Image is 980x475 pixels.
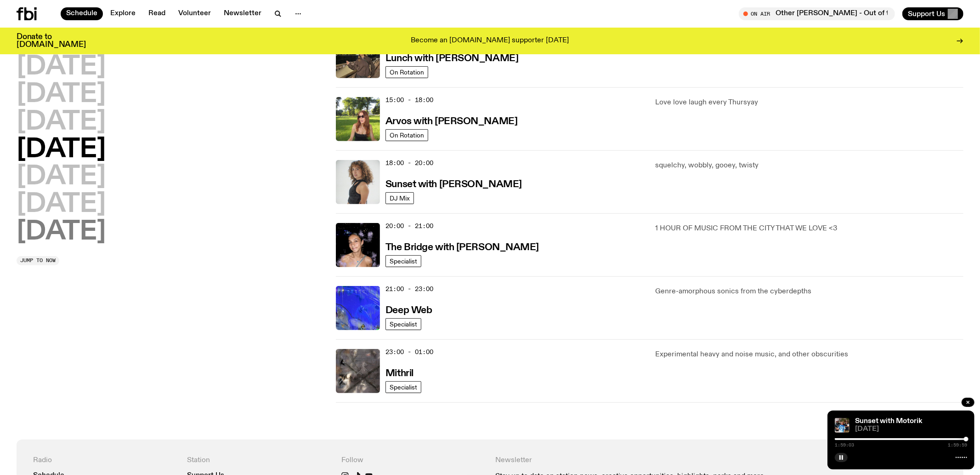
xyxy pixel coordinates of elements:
[385,66,428,78] a: On Rotation
[336,97,380,141] img: Lizzie Bowles is sitting in a bright green field of grass, with dark sunglasses and a black top. ...
[20,258,56,263] span: Jump to now
[17,192,106,217] button: [DATE]
[336,160,380,204] img: Tangela looks past her left shoulder into the camera with an inquisitive look. She is wearing a s...
[908,10,945,18] span: Support Us
[33,456,176,465] h4: Radio
[385,241,539,252] a: The Bridge with [PERSON_NAME]
[390,195,410,201] span: DJ Mix
[385,243,539,252] h3: The Bridge with [PERSON_NAME]
[385,255,421,267] a: Specialist
[855,426,967,433] span: [DATE]
[385,222,433,230] span: 20:00 - 21:00
[17,109,106,135] button: [DATE]
[17,219,106,245] button: [DATE]
[835,418,850,433] img: Andrew, Reenie, and Pat stand in a row, smiling at the camera, in dappled light with a vine leafe...
[385,348,433,356] span: 23:00 - 01:00
[385,52,518,63] a: Lunch with [PERSON_NAME]
[385,115,517,126] a: Arvos with [PERSON_NAME]
[902,7,963,20] button: Support Us
[390,258,417,264] span: Specialist
[173,7,216,20] a: Volunteer
[385,159,433,167] span: 18:00 - 20:00
[496,456,793,465] h4: Newsletter
[385,304,432,315] a: Deep Web
[105,7,141,20] a: Explore
[17,164,106,190] button: [DATE]
[385,96,433,104] span: 15:00 - 18:00
[336,349,380,393] img: An abstract artwork in mostly grey, with a textural cross in the centre. There are metallic and d...
[655,349,963,360] p: Experimental heavy and noise music, and other obscurities
[61,7,103,20] a: Schedule
[655,223,963,234] p: 1 HOUR OF MUSIC FROM THE CITY THAT WE LOVE <3
[739,7,895,20] button: On AirOther [PERSON_NAME] - Out of the Box
[17,256,59,265] button: Jump to now
[655,97,963,108] p: Love love laugh every Thursyay
[336,34,380,78] img: Izzy Page stands above looking down at Opera Bar. She poses in front of the Harbour Bridge in the...
[385,367,414,378] a: Mithril
[341,456,485,465] h4: Follow
[17,54,106,80] button: [DATE]
[17,137,106,163] button: [DATE]
[17,33,86,49] h3: Donate to [DOMAIN_NAME]
[390,69,424,75] span: On Rotation
[385,192,414,204] a: DJ Mix
[143,7,171,20] a: Read
[385,285,433,293] span: 21:00 - 23:00
[17,82,106,108] button: [DATE]
[390,383,417,390] span: Specialist
[218,7,267,20] a: Newsletter
[835,443,854,447] span: 1:59:03
[187,456,331,465] h4: Station
[948,443,967,447] span: 1:59:59
[385,381,421,393] a: Specialist
[390,132,424,138] span: On Rotation
[385,180,522,189] h3: Sunset with [PERSON_NAME]
[385,318,421,330] a: Specialist
[385,129,428,141] a: On Rotation
[385,54,518,63] h3: Lunch with [PERSON_NAME]
[390,320,417,327] span: Specialist
[385,306,432,315] h3: Deep Web
[385,178,522,189] a: Sunset with [PERSON_NAME]
[655,286,963,297] p: Genre-amorphous sonics from the cyberdepths
[655,160,963,171] p: squelchy, wobbly, gooey, twisty
[385,117,517,126] h3: Arvos with [PERSON_NAME]
[385,369,414,378] h3: Mithril
[336,286,380,330] img: An abstract artwork, in bright blue with amorphous shapes, illustrated shimmers and small drawn c...
[855,418,922,425] a: Sunset with Motorik
[411,37,569,45] p: Become an [DOMAIN_NAME] supporter [DATE]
